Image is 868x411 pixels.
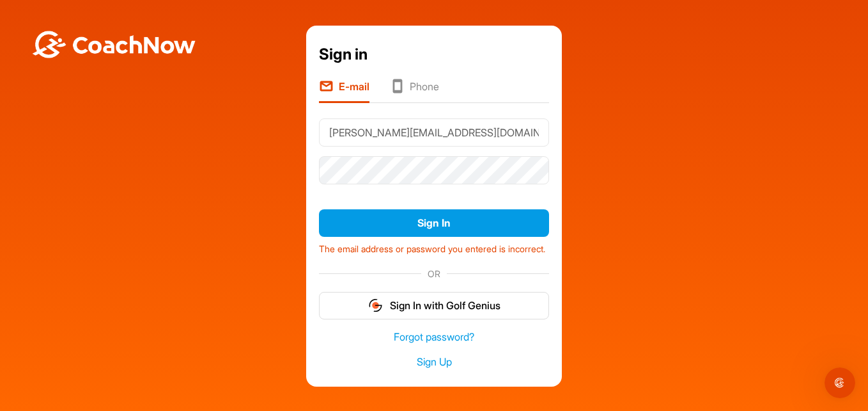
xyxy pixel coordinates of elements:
div: The email address or password you entered is incorrect. [319,238,549,256]
a: Sign Up [319,355,549,369]
li: Phone [390,79,439,103]
img: gg_logo [368,298,384,313]
span: OR [421,267,447,280]
input: E-mail [319,118,549,147]
div: Sign in [319,43,549,66]
a: Forgot password? [319,330,549,344]
button: Sign In with Golf Genius [319,292,549,319]
iframe: Intercom live chat [825,367,855,398]
button: Sign In [319,209,549,237]
li: E-mail [319,79,369,103]
img: BwLJSsUCoWCh5upNqxVrqldRgqLPVwmV24tXu5FoVAoFEpwwqQ3VIfuoInZCoVCoTD4vwADAC3ZFMkVEQFDAAAAAElFTkSuQmCC [31,31,197,58]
